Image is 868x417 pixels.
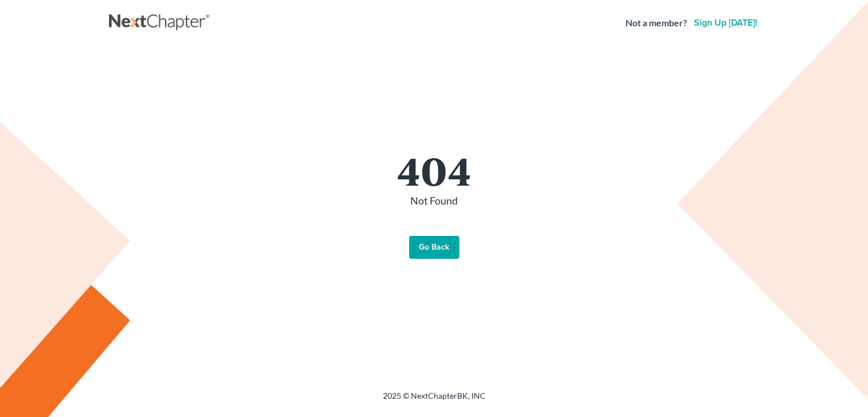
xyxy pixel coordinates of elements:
a: Sign up [DATE]! [692,18,760,27]
h1: 404 [120,150,748,189]
div: 2025 © NextChapterBK, INC [109,390,760,411]
strong: Not a member? [625,17,687,30]
p: Not Found [120,194,748,209]
a: Go Back [409,236,459,259]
